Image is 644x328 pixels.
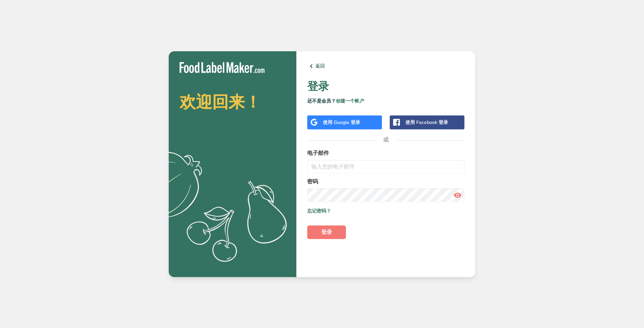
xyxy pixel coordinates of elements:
a: 忘记密码？ [307,207,331,215]
input: 输入您的电子邮件 [307,160,464,174]
h1: 登录 [307,78,464,95]
img: Food Label Maker [180,62,264,73]
span: 登录 [321,228,332,236]
label: 电子邮件 [307,149,464,157]
a: 返回 [307,62,464,70]
label: 密码 [307,178,464,186]
p: 还不是会员？ [307,97,464,105]
font: 返回 [315,62,325,70]
button: 登录 [307,225,346,239]
span: 使用 Facebook 登录 [405,119,448,126]
span: 或 [376,130,396,150]
h2: 欢迎回来！ [180,94,286,110]
a: 创建一个帐户 [336,98,364,104]
span: 使用 Google 登录 [323,119,360,126]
